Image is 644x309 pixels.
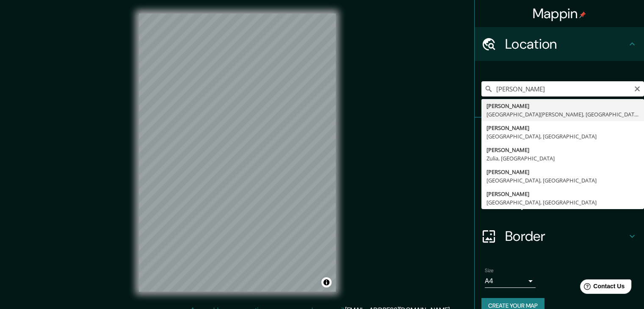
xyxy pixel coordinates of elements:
div: Border [475,219,644,253]
iframe: Help widget launcher [569,276,635,300]
h4: Layout [505,194,627,211]
button: Clear [634,84,641,92]
div: [GEOGRAPHIC_DATA], [GEOGRAPHIC_DATA] [486,198,639,207]
div: A4 [485,274,536,288]
input: Pick your city or area [481,81,644,97]
div: Pins [475,118,644,152]
div: Layout [475,185,644,219]
div: [GEOGRAPHIC_DATA], [GEOGRAPHIC_DATA] [486,132,639,141]
h4: Location [505,36,627,52]
h4: Mappin [533,5,586,22]
button: Toggle attribution [321,277,332,287]
div: Style [475,152,644,185]
h4: Border [505,228,627,245]
label: Size [485,267,494,274]
div: Location [475,27,644,61]
div: [PERSON_NAME] [486,102,639,110]
div: [GEOGRAPHIC_DATA], [GEOGRAPHIC_DATA] [486,176,639,185]
div: Zulia, [GEOGRAPHIC_DATA] [486,154,639,163]
div: [PERSON_NAME] [486,168,639,176]
div: [GEOGRAPHIC_DATA][PERSON_NAME], [GEOGRAPHIC_DATA] [486,110,639,119]
div: [PERSON_NAME] [486,190,639,198]
img: pin-icon.png [579,11,586,18]
div: [PERSON_NAME] [486,146,639,154]
div: [PERSON_NAME] [486,124,639,132]
canvas: Map [139,14,336,292]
